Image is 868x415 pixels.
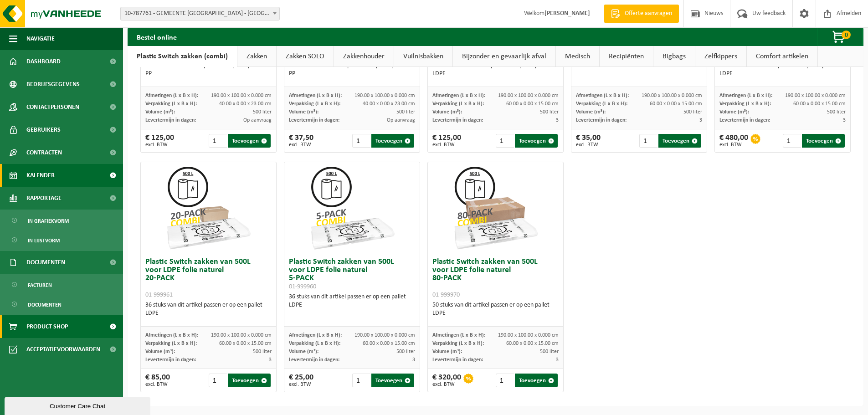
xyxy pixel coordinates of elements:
span: 60.00 x 0.00 x 15.00 cm [363,341,415,346]
img: 01-999961 [163,162,254,253]
div: 36 stuks van dit artikel passen er op een pallet [432,61,559,78]
div: € 25,00 [289,374,313,387]
span: excl. BTW [432,142,461,148]
div: € 85,00 [145,374,170,387]
img: 01-999960 [307,162,398,253]
span: 60.00 x 0.00 x 15.00 cm [219,341,272,346]
button: Toevoegen [515,134,558,148]
span: Afmetingen (L x B x H): [432,93,485,98]
a: Comfort artikelen [747,46,817,67]
span: Levertermijn in dagen: [289,118,339,123]
span: Afmetingen (L x B x H): [432,333,485,338]
a: Facturen [2,276,121,293]
a: Zakken SOLO [277,46,334,67]
span: Volume (m³): [432,109,462,115]
button: Toevoegen [515,374,558,387]
span: Offerte aanvragen [622,9,674,18]
button: Toevoegen [228,374,271,387]
span: Documenten [28,296,62,313]
div: LDPE [289,301,415,309]
h3: Plastic Switch zakken van 500L voor LDPE folie naturel 20-PACK [145,258,272,299]
span: 500 liter [396,349,415,354]
span: Volume (m³): [289,349,318,354]
span: Volume (m³): [576,109,606,115]
span: 190.00 x 100.00 x 0.000 cm [498,333,559,338]
h3: Plastic Switch zakken van 500L voor LDPE folie naturel 5-PACK [289,258,415,291]
span: Bedrijfsgegevens [26,73,80,96]
a: Recipiënten [600,46,653,67]
strong: [PERSON_NAME] [544,10,590,17]
input: 1 [209,374,227,387]
span: Volume (m³): [289,109,318,115]
button: Toevoegen [802,134,845,148]
span: 01-999960 [289,283,316,290]
a: Bijzonder en gevaarlijk afval [453,46,555,67]
input: 1 [496,134,514,148]
span: Levertermijn in dagen: [289,357,339,363]
span: Levertermijn in dagen: [432,118,483,123]
h2: Bestel online [128,28,186,46]
span: Verpakking (L x B x H): [145,341,197,346]
span: Verpakking (L x B x H): [289,101,340,107]
span: Contracten [26,141,62,164]
span: 3 [269,357,272,363]
span: 3 [412,357,415,363]
div: LDPE [145,309,272,318]
span: Volume (m³): [719,109,749,115]
span: Product Shop [26,315,68,338]
span: Verpakking (L x B x H): [432,341,484,346]
span: Kalender [26,164,55,187]
a: Plastic Switch zakken (combi) [128,46,237,67]
span: Verpakking (L x B x H): [432,101,484,107]
div: € 480,00 [719,134,748,148]
span: Levertermijn in dagen: [719,118,770,123]
button: Toevoegen [658,134,701,148]
a: In grafiekvorm [2,212,121,229]
div: PP [289,70,415,78]
span: 40.00 x 0.00 x 23.00 cm [363,101,415,107]
span: 500 liter [253,349,272,354]
div: PP [145,70,272,78]
input: 1 [352,374,371,387]
span: Afmetingen (L x B x H): [289,93,342,98]
button: Toevoegen [371,374,414,387]
a: Vuilnisbakken [394,46,452,67]
span: Levertermijn in dagen: [145,118,196,123]
span: 190.00 x 100.00 x 0.000 cm [498,93,559,98]
span: Volume (m³): [145,109,175,115]
span: Acceptatievoorwaarden [26,338,100,361]
div: 50 stuks van dit artikel passen er op een pallet [719,61,846,78]
div: LDPE [719,70,846,78]
input: 1 [209,134,227,148]
span: Levertermijn in dagen: [576,118,627,123]
input: 1 [496,374,514,387]
span: In grafiekvorm [28,212,69,230]
span: 190.00 x 100.00 x 0.000 cm [642,93,702,98]
div: 36 stuks van dit artikel passen er op een pallet [145,301,272,318]
a: Offerte aanvragen [604,5,679,23]
span: 40.00 x 0.00 x 23.00 cm [219,101,272,107]
span: Afmetingen (L x B x H): [289,333,342,338]
span: 60.00 x 0.00 x 15.00 cm [650,101,702,107]
span: Gebruikers [26,118,61,141]
span: 3 [556,357,559,363]
span: 190.00 x 100.00 x 0.000 cm [354,333,415,338]
input: 1 [783,134,801,148]
div: € 37,50 [289,134,313,148]
span: Op aanvraag [387,118,415,123]
a: Zelfkippers [695,46,746,67]
span: Facturen [28,277,52,294]
button: Toevoegen [228,134,271,148]
span: excl. BTW [719,142,748,148]
h3: Plastic Switch zakken van 500L voor LDPE folie naturel 80-PACK [432,258,559,299]
span: 500 liter [396,109,415,115]
span: Afmetingen (L x B x H): [145,333,198,338]
div: 50 stuks van dit artikel passen er op een pallet [432,301,559,318]
div: LDPE [432,309,559,318]
div: 36 stuks van dit artikel passen er op een pallet [289,293,415,309]
span: excl. BTW [289,382,313,387]
span: excl. BTW [289,142,313,148]
a: Medisch [556,46,599,67]
span: 500 liter [683,109,702,115]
